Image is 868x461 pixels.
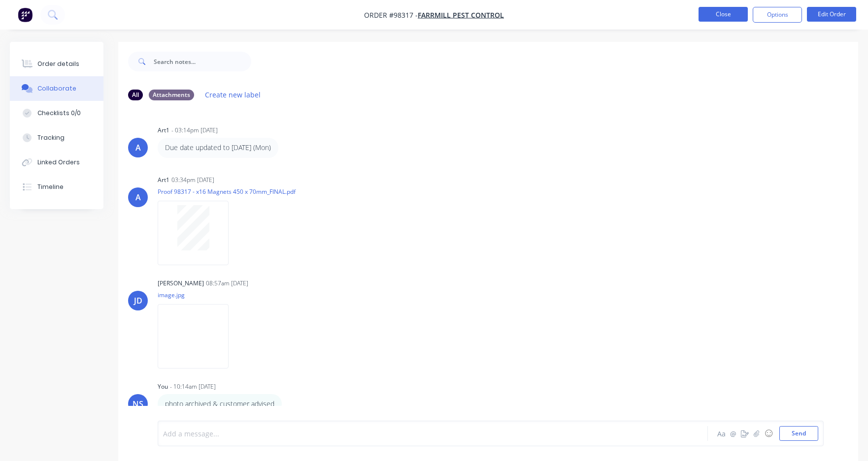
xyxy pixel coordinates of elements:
[171,126,218,135] div: - 03:14pm [DATE]
[133,398,143,410] div: NS
[158,126,169,135] div: art1
[715,428,727,439] button: Aa
[158,382,168,391] div: You
[699,7,748,22] button: Close
[158,176,169,184] div: art1
[727,428,739,439] button: @
[170,382,216,391] div: - 10:14am [DATE]
[18,7,33,22] img: Factory
[135,142,141,154] div: A
[165,143,271,153] p: Due date updated to [DATE] (Mon)
[807,7,856,22] button: Edit Order
[10,76,103,101] button: Collaborate
[154,52,251,71] input: Search notes...
[149,90,194,100] div: Attachments
[10,125,103,150] button: Tracking
[158,187,296,196] p: Proof 98317 - x16 Magnets 450 x 70mm_FINAL.pdf
[200,88,266,101] button: Create new label
[753,7,802,23] button: Options
[763,428,774,439] button: ☺
[10,52,103,76] button: Order details
[158,291,238,299] p: image.jpg
[37,158,80,167] div: Linked Orders
[165,399,274,409] p: photo archived & customer advised
[37,84,76,93] div: Collaborate
[135,191,141,203] div: A
[37,60,79,68] div: Order details
[128,90,143,100] div: All
[418,10,504,20] a: Farrmill Pest Control
[158,279,204,288] div: [PERSON_NAME]
[37,183,64,191] div: Timeline
[171,176,214,184] div: 03:34pm [DATE]
[10,150,103,175] button: Linked Orders
[37,133,65,142] div: Tracking
[206,279,248,288] div: 08:57am [DATE]
[364,10,418,20] span: Order #98317 -
[134,295,142,307] div: JD
[10,101,103,125] button: Checklists 0/0
[10,175,103,199] button: Timeline
[37,109,81,118] div: Checklists 0/0
[779,426,818,441] button: Send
